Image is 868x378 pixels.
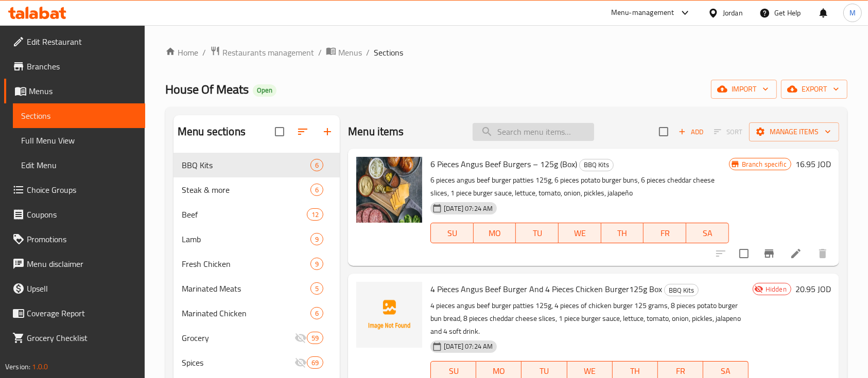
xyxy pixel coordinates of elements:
span: Open [253,86,276,95]
div: Lamb9 [173,227,340,251]
div: Open [253,84,276,97]
span: Choice Groups [27,184,137,196]
span: BBQ Kits [665,284,698,296]
div: Marinated Chicken6 [173,301,340,326]
li: / [366,46,370,59]
span: 1.0.0 [32,360,48,373]
span: SU [435,226,470,241]
span: Branches [27,60,137,73]
span: Fresh Chicken [182,258,310,270]
div: BBQ Kits [664,284,699,296]
a: Coverage Report [4,301,145,326]
h6: 16.95 JOD [795,157,831,171]
span: Grocery Checklist [27,332,137,344]
span: FR [648,226,682,241]
h6: 20.95 JOD [795,282,831,296]
div: Marinated Meats5 [173,276,340,301]
svg: Inactive section [294,356,307,369]
div: Grocery59 [173,326,340,350]
div: BBQ Kits6 [173,153,340,177]
span: Marinated Chicken [182,307,310,319]
span: Select section [653,121,674,142]
span: 6 Pieces Angus Beef Burgers – 125g (Box) [430,156,577,172]
span: TH [605,226,640,241]
a: Edit Menu [13,153,145,177]
a: Promotions [4,227,145,251]
span: Coverage Report [27,307,137,319]
span: Manage items [757,125,831,138]
button: Add [674,124,707,140]
a: Edit Restaurant [4,29,145,54]
span: 69 [307,358,323,368]
span: Promotions [27,233,137,245]
div: Spices69 [173,350,340,375]
span: MO [478,226,512,241]
div: items [310,233,323,245]
a: Edit menu item [790,247,802,260]
a: Upsell [4,276,145,301]
span: Beef [182,208,307,221]
span: SA [690,226,725,241]
span: TU [520,226,554,241]
div: Jordan [723,7,743,19]
span: 59 [307,333,323,343]
div: items [310,307,323,319]
div: Beef12 [173,202,340,227]
img: 6 Pieces Angus Beef Burgers – 125g (Box) [356,157,422,223]
a: Full Menu View [13,128,145,153]
a: Menus [4,79,145,103]
p: 6 pieces angus beef burger patties 125g, 6 pieces potato burger buns, 6 pieces cheddar cheese sli... [430,174,728,200]
div: Steak & more6 [173,177,340,202]
button: SU [430,223,474,243]
span: Sort sections [290,119,315,144]
svg: Inactive section [294,332,307,344]
span: BBQ Kits [182,159,310,171]
button: FR [644,223,686,243]
span: Spices [182,356,294,369]
button: TU [516,223,559,243]
span: Select section first [707,124,749,140]
span: 5 [311,284,323,294]
div: items [307,208,323,221]
button: export [781,80,847,99]
a: Home [165,46,198,59]
span: Add item [674,124,707,140]
div: Steak & more [182,184,310,196]
span: Edit Menu [21,159,137,171]
li: / [318,46,322,59]
h2: Menu items [348,124,404,139]
span: WE [563,226,597,241]
div: Marinated Meats [182,282,310,295]
span: 6 [311,309,323,318]
div: items [310,282,323,295]
span: 9 [311,235,323,244]
a: Menu disclaimer [4,251,145,276]
span: 4 Pieces Angus Beef Burger And 4 Pieces Chicken Burger125g Box [430,281,662,297]
span: Version: [5,360,30,373]
span: Coupons [27,208,137,221]
button: MO [474,223,516,243]
span: BBQ Kits [580,159,613,171]
input: search [473,123,594,141]
div: items [307,332,323,344]
span: [DATE] 07:24 AM [440,204,497,213]
li: / [202,46,206,59]
div: BBQ Kits [579,159,614,171]
span: 6 [311,160,323,170]
div: Fresh Chicken9 [173,251,340,276]
span: Upsell [27,282,137,295]
span: 12 [307,210,323,220]
span: 6 [311,185,323,195]
a: Restaurants management [210,46,314,59]
span: Grocery [182,332,294,344]
div: items [310,184,323,196]
img: 4 Pieces Angus Beef Burger And 4 Pieces Chicken Burger125g Box [356,282,422,348]
span: Menu disclaimer [27,258,137,270]
h2: Menu sections [178,124,246,139]
nav: breadcrumb [165,46,847,59]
